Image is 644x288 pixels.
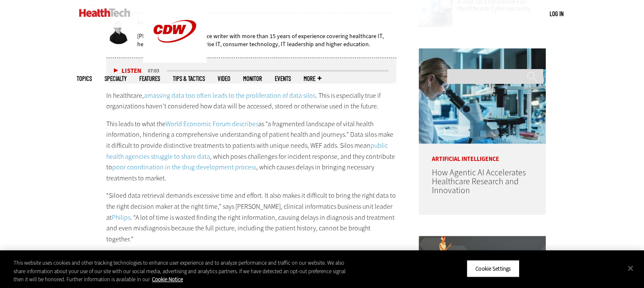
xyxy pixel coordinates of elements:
[144,91,315,100] a: amassing data too often leads to the proliferation of data silos
[275,75,291,82] a: Events
[112,213,130,222] a: Philips
[419,48,546,144] img: scientist looks through microscope in lab
[77,75,92,82] span: Topics
[105,75,127,82] span: Specialty
[152,276,183,283] a: More information about your privacy
[621,259,640,277] button: Close
[139,75,160,82] a: Features
[243,75,262,82] a: MonITor
[173,75,205,82] a: Tips & Tactics
[143,56,207,65] a: CDW
[550,10,564,17] a: Log in
[166,119,258,128] a: World Economic Forum describes
[550,9,564,18] div: User menu
[106,141,388,161] a: public health agencies struggle to share data
[419,144,546,162] p: Artificial Intelligence
[431,167,525,196] a: How Agentic AI Accelerates Healthcare Research and Innovation
[106,90,397,112] p: In healthcare, . This is especially true if organizations haven’t considered how data will be acc...
[106,190,397,244] p: “Siloed data retrieval demands excessive time and effort. It also makes it difficult to bring the...
[79,8,130,17] img: Home
[304,75,321,82] span: More
[112,163,256,172] a: poor coordination in the drug development process
[218,75,230,82] a: Video
[106,119,397,184] p: This leads to what the as “a fragmented landscape of vital health information, hindering a compre...
[14,259,354,284] div: This website uses cookies and other tracking technologies to enhance user experience and to analy...
[467,260,520,277] button: Cookie Settings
